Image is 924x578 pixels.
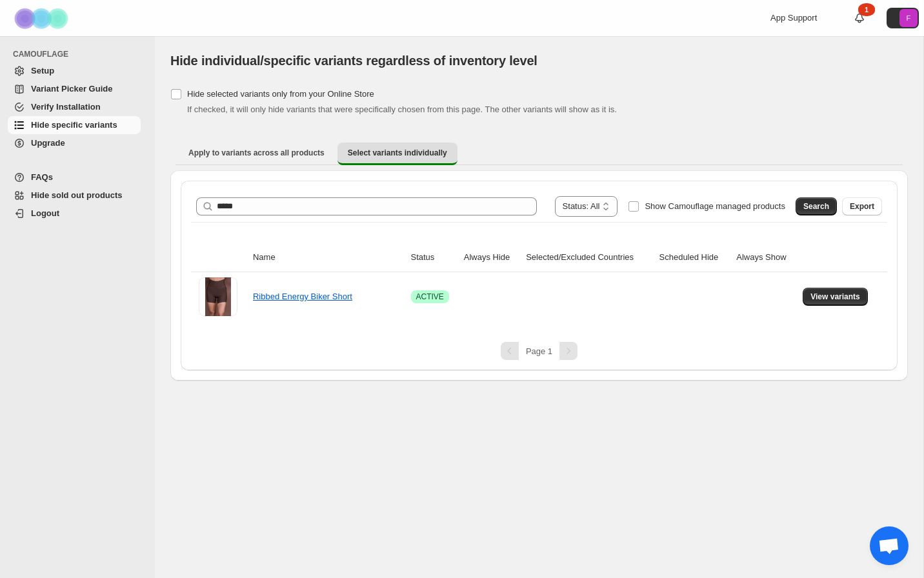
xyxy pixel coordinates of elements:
[522,243,655,272] th: Selected/Excluded Countries
[645,201,785,211] span: Show Camouflage managed products
[803,201,829,212] span: Search
[170,170,908,381] div: Select variants individually
[853,12,866,25] a: 1
[253,292,352,301] a: Ribbed Energy Biker Short
[810,292,860,302] span: View variants
[13,49,146,59] span: CAMOUFLAGE
[170,54,537,68] span: Hide individual/specific variants regardless of inventory level
[187,105,617,114] span: If checked, it will only hide variants that were specifically chosen from this page. The other va...
[178,143,335,163] button: Apply to variants across all products
[416,292,444,302] span: ACTIVE
[870,526,909,565] a: Open chat
[8,116,141,134] a: Hide specific variants
[31,138,65,148] span: Upgrade
[337,143,457,165] button: Select variants individually
[526,346,552,356] span: Page 1
[796,197,837,215] button: Search
[31,84,112,94] span: Variant Picker Guide
[460,243,522,272] th: Always Hide
[188,148,325,158] span: Apply to variants across all products
[8,186,141,204] a: Hide sold out products
[31,208,59,218] span: Logout
[31,102,101,112] span: Verify Installation
[842,197,882,215] button: Export
[8,134,141,152] a: Upgrade
[191,342,887,360] nav: Pagination
[8,62,141,80] a: Setup
[8,168,141,186] a: FAQs
[249,243,407,272] th: Name
[31,66,54,75] span: Setup
[899,9,918,27] span: Avatar with initials F
[187,89,374,99] span: Hide selected variants only from your Online Store
[31,172,53,182] span: FAQs
[803,288,868,306] button: View variants
[907,14,911,22] text: F
[858,3,875,16] div: 1
[348,148,447,158] span: Select variants individually
[770,13,817,23] span: App Support
[732,243,799,272] th: Always Show
[850,201,874,212] span: Export
[31,190,123,200] span: Hide sold out products
[31,120,117,130] span: Hide specific variants
[887,8,919,28] button: Avatar with initials F
[8,204,141,223] a: Logout
[10,1,75,36] img: Camouflage
[407,243,460,272] th: Status
[8,80,141,98] a: Variant Picker Guide
[656,243,733,272] th: Scheduled Hide
[8,98,141,116] a: Verify Installation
